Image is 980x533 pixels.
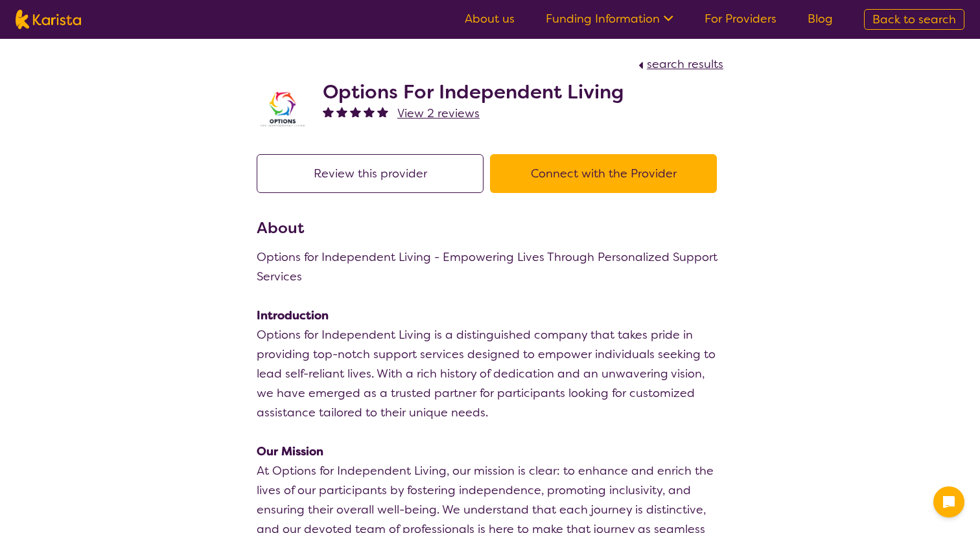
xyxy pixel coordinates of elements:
img: Karista logo [16,10,81,29]
h3: About [257,216,723,240]
a: Blog [808,11,833,27]
span: Back to search [872,12,956,27]
img: fullstar [364,106,375,117]
p: Options for Independent Living - Empowering Lives Through Personalized Support Services [257,247,723,286]
h2: Options For Independent Living [323,80,624,104]
a: About us [465,11,515,27]
a: Funding Information [546,11,673,27]
img: fullstar [323,106,334,117]
button: Review this provider [257,154,484,193]
img: fullstar [336,106,347,117]
span: search results [647,56,723,72]
a: Review this provider [257,166,490,181]
span: View 2 reviews [397,106,480,121]
a: Back to search [864,9,964,30]
a: search results [635,56,723,72]
img: stgs1ttov8uwf8tdpp19.png [257,91,309,128]
img: fullstar [350,106,361,117]
a: Connect with the Provider [490,166,723,181]
a: For Providers [705,11,776,27]
a: View 2 reviews [397,104,480,123]
strong: Introduction [257,308,329,323]
strong: Our Mission [257,444,323,459]
img: fullstar [377,106,388,117]
button: Connect with the Provider [490,154,717,193]
p: Options for Independent Living is a distinguished company that takes pride in providing top-notch... [257,325,723,422]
